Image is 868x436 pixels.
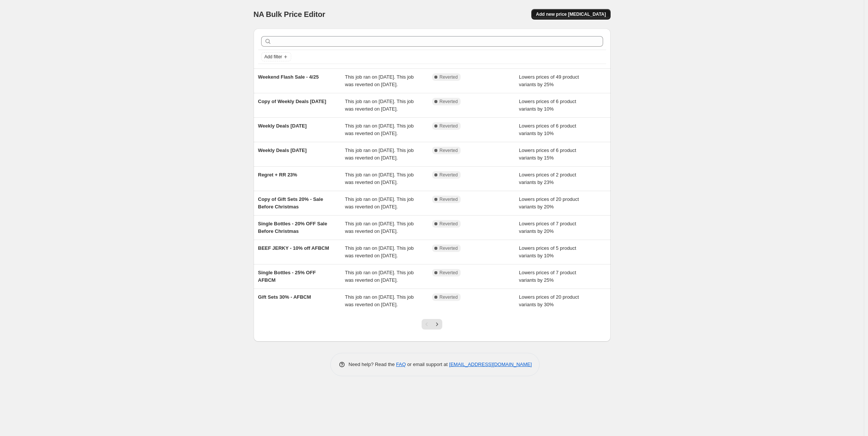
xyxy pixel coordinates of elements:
button: Add new price [MEDICAL_DATA] [531,9,610,20]
span: This job ran on [DATE]. This job was reverted on [DATE]. [345,294,414,307]
span: Reverted [440,123,458,129]
span: Reverted [440,221,458,227]
span: Weekend Flash Sale - 4/25 [258,74,319,80]
span: This job ran on [DATE]. This job was reverted on [DATE]. [345,74,414,87]
span: Lowers prices of 5 product variants by 10% [519,245,576,258]
span: This job ran on [DATE]. This job was reverted on [DATE]. [345,245,414,258]
span: This job ran on [DATE]. This job was reverted on [DATE]. [345,221,414,234]
span: Gift Sets 30% - AFBCM [258,294,311,300]
button: Add filter [261,52,291,61]
span: Lowers prices of 49 product variants by 25% [519,74,579,87]
nav: Pagination [422,319,442,330]
span: Copy of Gift Sets 20% - Sale Before Christmas [258,196,323,210]
span: Reverted [440,270,458,276]
span: Lowers prices of 20 product variants by 30% [519,294,579,307]
span: Add new price [MEDICAL_DATA] [536,11,606,17]
span: Weekly Deals [DATE] [258,123,307,129]
span: Lowers prices of 6 product variants by 15% [519,147,576,161]
span: Lowers prices of 6 product variants by 10% [519,99,576,112]
span: Reverted [440,147,458,153]
button: Next [432,319,442,330]
span: Add filter [265,54,282,60]
span: Reverted [440,74,458,80]
span: Single Bottles - 25% OFF AFBCM [258,270,316,283]
span: NA Bulk Price Editor [254,10,325,18]
span: Lowers prices of 2 product variants by 23% [519,172,576,185]
span: This job ran on [DATE]. This job was reverted on [DATE]. [345,270,414,283]
span: Reverted [440,172,458,178]
span: This job ran on [DATE]. This job was reverted on [DATE]. [345,99,414,112]
span: Lowers prices of 20 product variants by 20% [519,196,579,210]
span: This job ran on [DATE]. This job was reverted on [DATE]. [345,123,414,136]
span: Reverted [440,196,458,202]
a: FAQ [396,362,406,367]
span: This job ran on [DATE]. This job was reverted on [DATE]. [345,172,414,185]
span: Reverted [440,294,458,300]
span: Need help? Read the [349,362,396,367]
a: [EMAIL_ADDRESS][DOMAIN_NAME] [449,362,532,367]
span: Lowers prices of 6 product variants by 10% [519,123,576,136]
span: Weekly Deals [DATE] [258,147,307,153]
span: BEEF JERKY - 10% off AFBCM [258,245,329,251]
span: This job ran on [DATE]. This job was reverted on [DATE]. [345,147,414,161]
span: Single Bottles - 20% OFF Sale Before Christmas [258,221,327,234]
span: Copy of Weekly Deals [DATE] [258,99,327,104]
span: This job ran on [DATE]. This job was reverted on [DATE]. [345,196,414,210]
span: Reverted [440,99,458,105]
span: Reverted [440,245,458,251]
span: Lowers prices of 7 product variants by 20% [519,221,576,234]
span: or email support at [406,362,449,367]
span: Lowers prices of 7 product variants by 25% [519,270,576,283]
span: Regret + RR 23% [258,172,297,178]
